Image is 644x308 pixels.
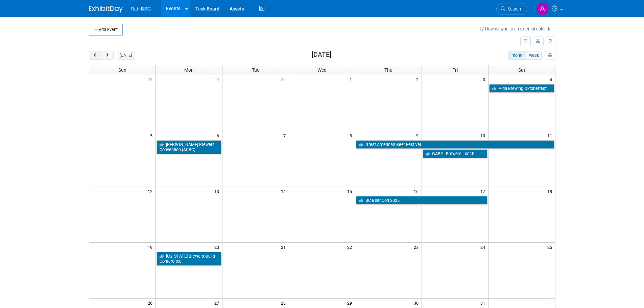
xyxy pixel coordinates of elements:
span: Thu [384,67,392,73]
a: Alga Brewing Oktoberfest [489,84,554,93]
a: Search [496,3,527,15]
button: prev [89,51,101,60]
a: How to sync to an external calendar... [480,26,555,31]
span: 7 [283,131,289,140]
h2: [DATE] [312,51,331,58]
span: 30 [413,299,422,307]
a: BC Beer Con 2025 [356,196,487,205]
button: month [508,51,526,60]
span: 25 [547,243,555,251]
span: 1 [549,299,555,307]
span: RahrBSG [131,6,151,11]
span: 22 [347,243,355,251]
span: 21 [280,243,289,251]
button: Add Event [89,24,123,36]
span: 29 [347,299,355,307]
span: 16 [413,187,422,195]
span: 12 [147,187,156,195]
span: 6 [216,131,222,140]
span: 27 [214,299,222,307]
a: GABF - Brewers Lunch [423,149,487,158]
span: 28 [280,299,289,307]
button: [DATE] [117,51,135,60]
span: 2 [415,75,422,84]
button: week [526,51,542,60]
span: 1 [349,75,355,84]
span: 29 [214,75,222,84]
span: 14 [280,187,289,195]
span: 11 [547,131,555,140]
span: Search [505,6,521,11]
span: 13 [214,187,222,195]
span: 15 [347,187,355,195]
span: 10 [480,131,488,140]
span: 19 [147,243,156,251]
i: Personalize Calendar [548,53,552,58]
span: Tue [252,67,259,73]
span: Sun [118,67,126,73]
button: next [101,51,114,60]
span: Mon [184,67,194,73]
a: [US_STATE] Brewers Guild Conference [157,252,221,266]
span: 5 [149,131,156,140]
span: 26 [147,299,156,307]
span: 20 [214,243,222,251]
span: 3 [482,75,488,84]
span: 9 [415,131,422,140]
span: Sat [518,67,525,73]
span: 4 [549,75,555,84]
a: Great American Beer Festival [356,140,554,149]
span: 17 [480,187,488,195]
span: Wed [317,67,327,73]
span: 8 [349,131,355,140]
span: 24 [480,243,488,251]
span: 23 [413,243,422,251]
img: ExhibitDay [89,6,123,13]
span: 30 [280,75,289,84]
span: 28 [147,75,156,84]
span: 31 [480,299,488,307]
button: myCustomButton [545,51,555,60]
a: [PERSON_NAME] Brewers Convention (ACBC) [157,140,221,154]
span: Fri [452,67,458,73]
span: 18 [547,187,555,195]
img: Ashley Grotewold [536,2,549,15]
